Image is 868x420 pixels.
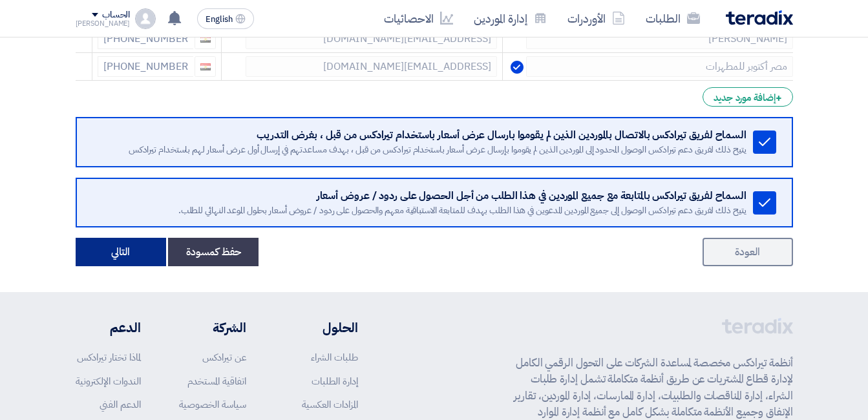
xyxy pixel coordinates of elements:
[311,350,358,364] a: طلبات الشراء
[374,3,463,34] a: الاحصائيات
[76,318,141,337] li: الدعم
[179,318,246,337] li: الشركة
[94,205,746,216] div: يتيح ذلك لفريق دعم تيرادكس الوصول إلى جميع الموردين المدعوين في هذا الطلب بهدف للمتابعة الاستباقي...
[285,318,358,337] li: الحلول
[526,56,793,77] input: إسم الشركة
[179,397,246,412] a: سياسة الخصوصية
[76,20,131,27] div: [PERSON_NAME]
[94,144,746,156] div: يتيح ذلك لفريق دعم تيرادكس الوصول المحدود إلى الموردين الذين لم يقوموا بإرسال عرض أسعار باستخدام ...
[703,87,792,107] div: إضافة مورد جديد
[100,397,141,412] a: الدعم الفني
[76,238,166,266] button: التالي
[635,3,710,34] a: الطلبات
[206,15,233,24] span: English
[94,129,746,142] div: السماح لفريق تيرادكس بالاتصال بالموردين الذين لم يقوموا بارسال عرض أسعار باستخدام تيرادكس من قبل ...
[197,8,254,29] button: English
[246,56,496,77] input: الإيميل
[246,28,496,49] input: الإيميل
[526,28,793,49] input: إسم الشركة
[77,350,141,364] a: لماذا تختار تيرادكس
[135,8,156,29] img: profile_test.png
[557,3,635,34] a: الأوردرات
[76,374,141,388] a: الندوات الإلكترونية
[168,238,259,266] button: حفظ كمسودة
[776,90,782,106] span: +
[312,374,358,388] a: إدارة الطلبات
[511,61,524,74] img: Verified Account
[703,238,793,266] a: العودة
[94,189,746,202] div: السماح لفريق تيرادكس بالمتابعة مع جميع الموردين في هذا الطلب من أجل الحصول على ردود / عروض أسعار
[302,397,358,412] a: المزادات العكسية
[187,374,246,388] a: اتفاقية المستخدم
[102,10,130,21] div: الحساب
[463,3,557,34] a: إدارة الموردين
[726,10,793,25] img: Teradix logo
[202,350,246,364] a: عن تيرادكس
